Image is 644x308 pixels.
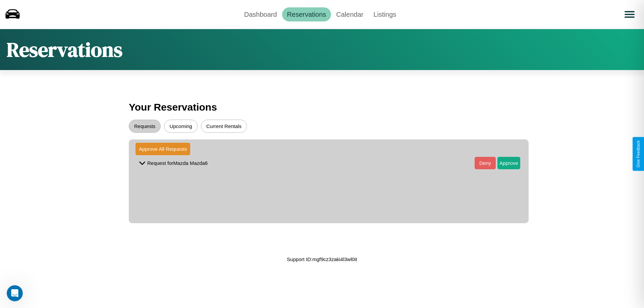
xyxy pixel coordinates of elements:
a: Listings [368,7,401,21]
h3: Your Reservations [129,98,515,116]
a: Dashboard [239,7,282,21]
p: Request for Mazda Mazda6 [147,159,208,168]
button: Requests [129,120,161,133]
button: Approve All Requests [136,143,190,155]
button: Upcoming [164,120,198,133]
button: Open menu [620,5,639,24]
a: Calendar [331,7,368,21]
button: Deny [475,157,496,169]
p: Support ID: mgf9cz3zaki4l3wl0it [287,255,357,264]
button: Current Rentals [201,120,247,133]
h1: Reservations [7,36,122,63]
div: Give Feedback [636,140,641,168]
iframe: Intercom live chat [7,285,23,301]
button: Approve [497,157,520,169]
a: Reservations [282,7,331,21]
